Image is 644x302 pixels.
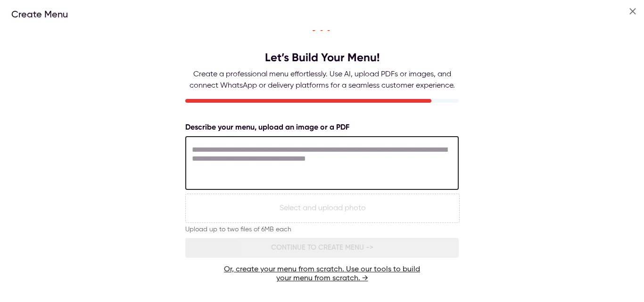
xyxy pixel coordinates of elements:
p: Describe your menu, upload an image or a PDF [185,122,459,133]
p: Upload up to two files of 6MB each [185,225,459,234]
h2: Let’s Build Your Menu! [185,50,459,65]
p: Create a professional menu effortlessly. Use AI, upload PDFs or images, and connect WhatsApp or d... [185,69,459,91]
h2: Create Menu [11,8,633,23]
p: Select and upload photo [280,203,366,214]
a: Or, create your menu from scratch. Use our tools to build your menu from scratch. → [224,266,420,296]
